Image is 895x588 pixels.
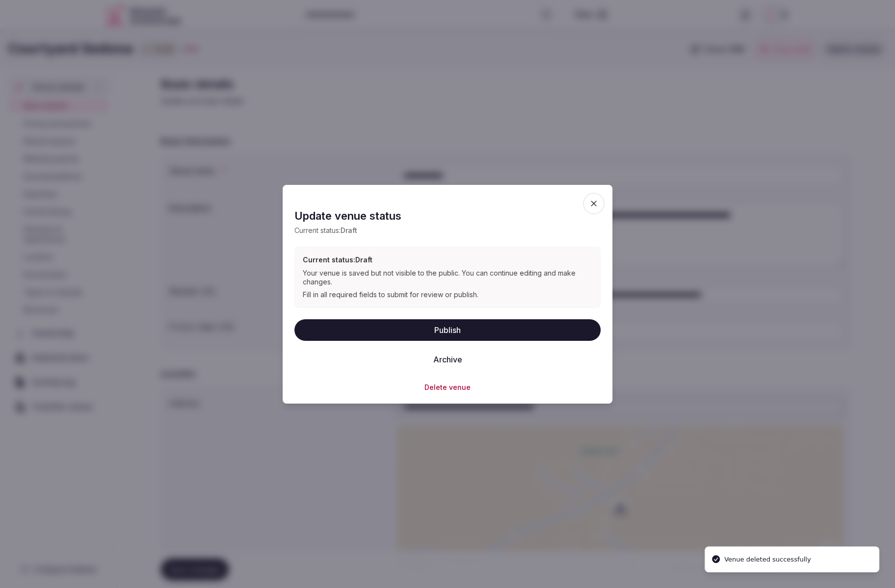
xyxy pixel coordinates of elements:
div: Your venue is saved but not visible to the public. You can continue editing and make changes. [303,268,592,286]
button: Delete venue [424,382,471,392]
button: Publish [294,319,601,341]
p: Current status: [294,225,601,235]
h3: Current status: Draft [303,255,592,265]
span: Draft [341,226,357,234]
h2: Update venue status [294,208,601,223]
div: Fill in all required fields to submit for review or publish. [303,290,592,299]
button: Archive [425,349,470,370]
